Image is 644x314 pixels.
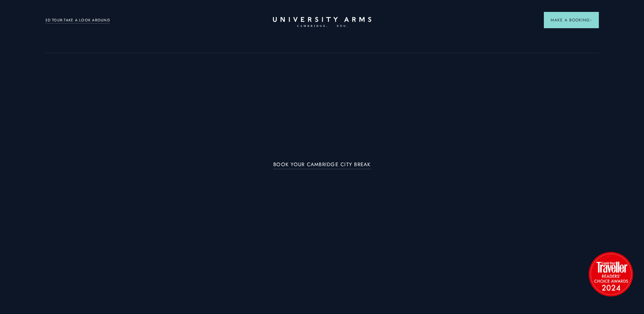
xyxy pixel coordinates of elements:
[544,12,599,28] button: Make a BookingArrow icon
[45,17,110,23] a: 3D TOUR:TAKE A LOOK AROUND
[585,248,636,299] img: image-2524eff8f0c5d55edbf694693304c4387916dea5-1501x1501-png
[551,17,592,23] span: Make a Booking
[273,162,371,170] a: BOOK YOUR CAMBRIDGE CITY BREAK
[590,19,592,21] img: Arrow icon
[273,17,371,28] a: Home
